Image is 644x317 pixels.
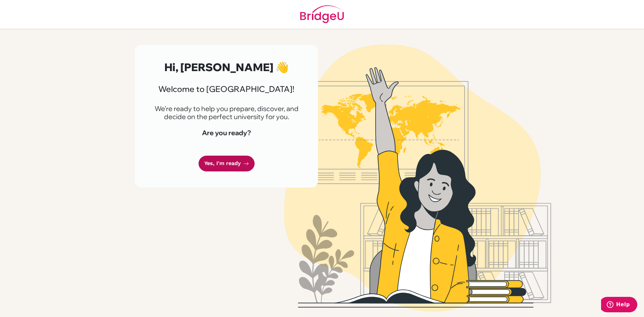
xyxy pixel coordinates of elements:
[151,61,302,73] h2: Hi, [PERSON_NAME] 👋
[151,105,302,121] p: We're ready to help you prepare, discover, and decide on the perfect university for you.
[199,156,255,171] a: Yes, I'm ready
[151,129,302,137] h4: Are you ready?
[601,297,637,314] iframe: Opens a widget where you can find more information
[151,84,302,94] h3: Welcome to [GEOGRAPHIC_DATA]!
[226,45,609,312] img: Welcome to Bridge U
